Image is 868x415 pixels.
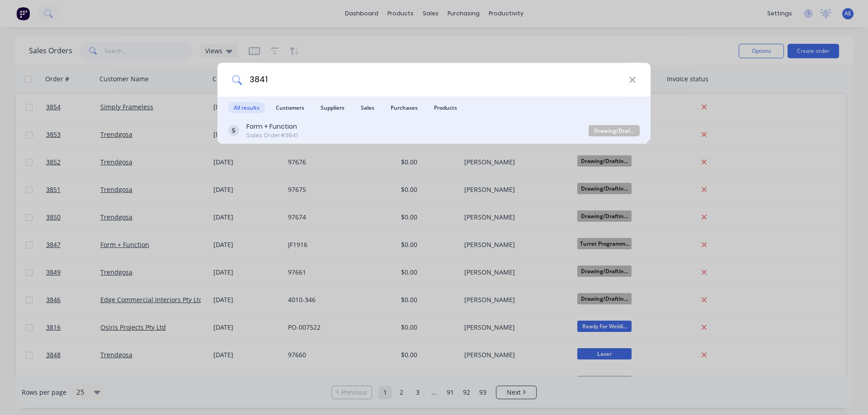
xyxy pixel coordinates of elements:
[228,102,265,113] span: All results
[315,102,350,113] span: Suppliers
[385,102,423,113] span: Purchases
[589,125,640,136] div: Drawing/Drafting
[242,63,629,97] input: Start typing a customer or supplier name to create a new order...
[246,122,298,131] div: Form + Function
[355,102,380,113] span: Sales
[246,131,298,140] div: Sales Order #3841
[429,102,462,113] span: Products
[270,102,310,113] span: Customers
